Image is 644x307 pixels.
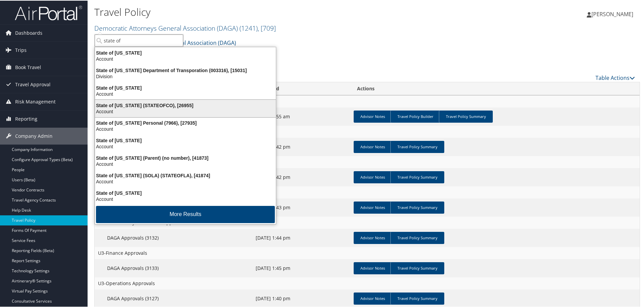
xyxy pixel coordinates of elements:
th: Actions [351,82,640,95]
div: Division [91,73,280,79]
a: Travel Policy Summary [390,262,444,274]
div: State of [US_STATE] [91,49,280,55]
a: Advisor Notes [354,140,392,152]
td: DAGA Approvals (3132) [95,228,252,246]
a: Travel Policy Summary [390,231,444,243]
span: Trips [15,41,27,58]
td: U3-Operations Approvals [95,277,640,289]
td: [DATE] 1:44 pm [252,228,351,246]
img: airportal-logo.png [15,4,82,20]
a: Advisor Notes [354,292,392,304]
a: Advisor Notes [354,171,392,183]
div: State of [US_STATE] (SOLA) (STATEOFLA), [41874] [91,172,280,178]
a: Advisor Notes [354,262,392,274]
button: More Results [96,205,275,222]
div: State of [US_STATE] [91,189,280,195]
input: Search Accounts [95,34,183,46]
div: State of [US_STATE] Personal (7966), [27935] [91,119,280,125]
div: Account [91,178,280,184]
a: Travel Policy Summary [390,171,444,183]
a: Travel Policy Summary [390,292,444,304]
a: Travel Policy Summary [439,110,493,122]
a: Table Actions [595,73,635,81]
a: Democratic Attorneys General Association (DAGA) [94,23,276,32]
td: Democratic Attorneys General Association (DAGA) [95,95,640,107]
td: [DATE] 7:55 am [252,107,351,125]
div: State of [US_STATE] [91,84,280,90]
div: Account [91,160,280,166]
h1: Travel Policy [94,4,458,19]
a: [PERSON_NAME] [587,3,640,24]
a: Advisor Notes [354,231,392,243]
td: [DATE] 1:40 pm [252,289,351,307]
td: [DATE] 1:43 pm [252,198,351,216]
div: Account [91,195,280,202]
td: U3-DataTech Approvals [95,155,640,167]
a: Advisor Notes [354,110,392,122]
td: U3-Events Policy Conference Approvals [95,216,640,228]
td: DAGA Approvals (3127) [95,289,252,307]
div: Account [91,55,280,61]
td: [DATE] 1:42 pm [252,167,351,186]
td: U3-Communication Approvals [95,125,640,137]
div: Account [91,108,280,114]
div: Account [91,125,280,131]
div: State of [US_STATE] (STATEOFCO), [26955] [91,102,280,108]
span: , [ 709 ] [258,23,276,32]
div: Account [91,90,280,96]
a: Travel Policy Summary [390,201,444,213]
div: State of [US_STATE] Department of Transporation (003316), [15031] [91,67,280,73]
div: Account [91,143,280,149]
a: Travel Policy Builder [390,110,440,122]
span: Dashboards [15,24,42,41]
span: ( 1241 ) [239,23,258,32]
td: DAGA Approvals (3133) [95,258,252,277]
td: U3-Finance Approvals [95,246,640,258]
td: [DATE] 1:45 pm [252,258,351,277]
div: State of [US_STATE] [91,137,280,143]
span: Reporting [15,110,37,127]
th: Modified: activate to sort column ascending [252,82,351,95]
span: Risk Management [15,93,56,110]
div: State of [US_STATE] (Parent) (no number), [41873] [91,154,280,160]
a: Travel Policy Summary [390,140,444,152]
span: Company Admin [15,127,53,144]
span: [PERSON_NAME] [591,10,633,17]
td: [DATE] 1:42 pm [252,137,351,155]
span: Travel Approval [15,75,51,92]
a: Advisor Notes [354,201,392,213]
td: U3-Events Other Approvals [95,186,640,198]
span: Book Travel [15,58,41,75]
